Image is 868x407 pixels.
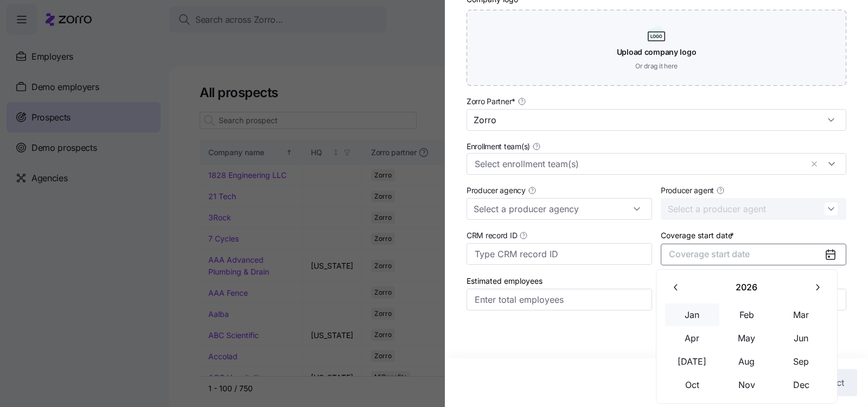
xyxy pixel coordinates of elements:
[467,96,515,107] span: Zorro Partner *
[661,244,846,265] button: Coverage start date
[669,249,750,259] span: Coverage start date
[688,276,806,299] button: 2026
[467,109,846,131] input: Select a partner
[661,198,846,220] input: Select a producer agent
[467,185,526,196] span: Producer agency
[467,230,517,241] span: CRM record ID
[720,373,774,396] button: Nov
[665,303,719,326] button: Jan
[720,350,774,373] button: Aug
[661,185,714,196] span: Producer agent
[467,275,542,287] label: Estimated employees
[774,303,828,326] button: Mar
[661,230,736,241] label: Coverage start date
[467,198,652,220] input: Select a producer agency
[475,157,802,171] input: Select enrollment team(s)
[665,373,719,396] button: Oct
[774,350,828,373] button: Sep
[665,327,719,349] button: Apr
[720,303,774,326] button: Feb
[467,141,530,152] span: Enrollment team(s)
[665,350,719,373] button: [DATE]
[774,373,828,396] button: Dec
[720,327,774,349] button: May
[774,327,828,349] button: Jun
[467,243,652,265] input: Type CRM record ID
[467,289,652,310] input: Enter total employees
